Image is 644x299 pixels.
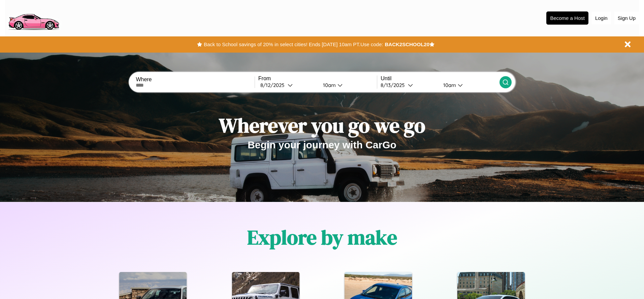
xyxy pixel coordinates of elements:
button: Login [592,12,611,24]
button: Become a Host [546,11,588,25]
div: 8 / 13 / 2025 [381,82,408,88]
label: From [258,76,377,82]
img: logo [5,3,62,32]
div: 10am [440,82,458,88]
button: Sign Up [614,12,639,24]
h1: Explore by make [247,223,397,251]
div: 10am [320,82,337,88]
button: Back to School savings of 20% in select cities! Ends [DATE] 10am PT.Use code: [202,40,385,49]
button: 10am [318,82,377,89]
button: 8/12/2025 [258,82,318,89]
button: 10am [438,82,499,89]
b: BACK2SCHOOL20 [385,41,429,47]
label: Until [381,76,499,82]
div: 8 / 12 / 2025 [260,82,288,88]
label: Where [136,77,254,83]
